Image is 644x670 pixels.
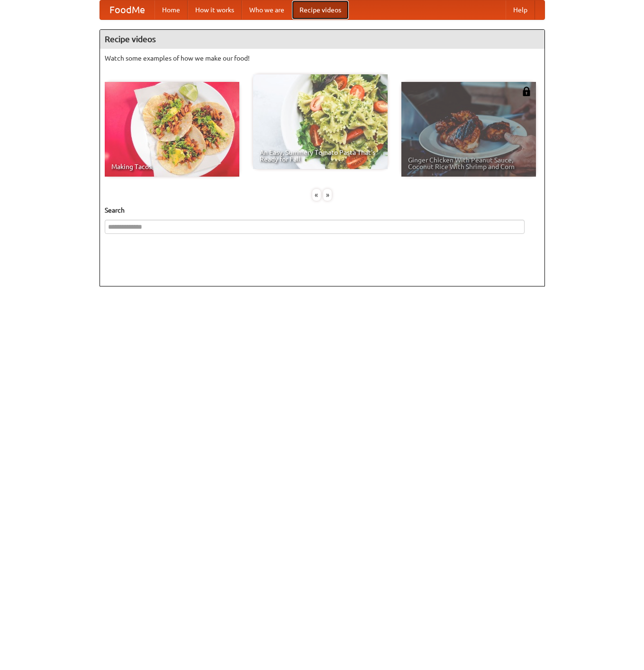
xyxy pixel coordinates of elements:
a: FoodMe [100,0,154,19]
a: Home [154,0,188,19]
a: How it works [188,0,242,19]
a: Making Tacos [105,82,239,177]
div: » [323,189,332,201]
span: An Easy, Summery Tomato Pasta That's Ready for Fall [260,149,381,162]
a: Who we are [242,0,292,19]
img: 483408.png [522,87,531,96]
a: An Easy, Summery Tomato Pasta That's Ready for Fall [253,74,388,169]
a: Help [506,0,535,19]
h4: Recipe videos [100,30,544,49]
div: « [312,189,321,201]
a: Recipe videos [292,0,349,19]
h5: Search [105,205,540,215]
span: Making Tacos [111,163,233,170]
p: Watch some examples of how we make our food! [105,54,540,63]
